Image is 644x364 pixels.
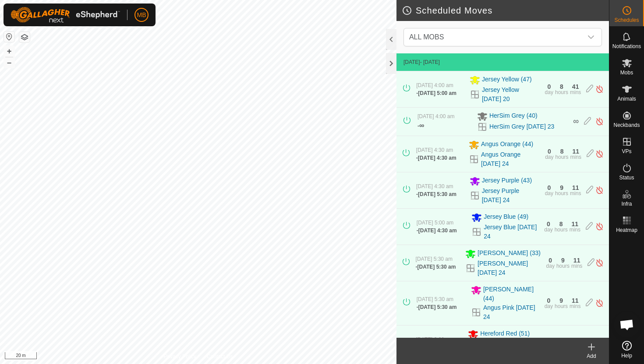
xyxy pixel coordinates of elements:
div: day [545,154,553,160]
span: [DATE] 5:30 am [418,304,457,310]
div: 8 [560,148,564,154]
div: - [416,263,456,271]
span: [DATE] 3:00 pm [416,336,453,343]
span: Infra [621,201,632,206]
div: mins [570,191,581,196]
span: [DATE] 5:30 am [417,296,453,302]
div: - [417,303,457,311]
div: 0 [548,338,552,344]
span: Jersey Yellow (47) [482,75,532,85]
div: 9 [560,185,563,191]
span: ∞ [573,117,579,126]
div: hours [555,304,568,309]
span: Help [621,353,632,358]
div: 8 [560,84,563,90]
div: 0 [547,297,550,304]
a: Privacy Policy [163,353,196,360]
a: Contact Us [207,353,233,360]
span: ALL MOBS [406,28,582,46]
span: Jersey Blue (49) [484,212,528,223]
span: [DATE] 5:30 am [416,256,453,262]
img: Turn off schedule move [595,185,604,195]
div: dropdown trigger [582,28,600,46]
div: mins [570,304,580,309]
span: Status [619,175,634,180]
span: [PERSON_NAME] (33) [478,248,541,259]
div: 0 [547,84,551,90]
a: Jersey Yellow [DATE] 20 [482,85,540,104]
img: Turn off schedule move [595,149,604,158]
h2: Scheduled Moves [402,5,609,16]
span: Animals [617,96,636,101]
button: Map Layers [19,32,30,42]
div: 11 [572,185,579,191]
button: – [4,57,14,68]
span: [PERSON_NAME] (44) [483,285,539,303]
span: Heatmap [616,227,637,233]
div: - [416,154,456,162]
span: [DATE] 5:30 am [418,191,456,197]
img: Turn off schedule move [595,222,604,231]
span: Schedules [614,17,639,23]
div: 11 [572,297,579,304]
span: MB [137,10,146,20]
span: [DATE] [403,59,420,65]
div: 11 [572,221,579,227]
div: 11 [573,257,580,263]
a: Angus Orange [DATE] 24 [481,150,540,168]
span: VPs [622,149,631,154]
div: 41 [572,84,579,90]
span: [DATE] 5:30 am [418,264,456,270]
div: 0 [547,185,551,191]
span: [DATE] 5:00 am [418,90,456,96]
span: [DATE] 4:30 am [418,227,457,234]
div: 11 [572,148,579,154]
a: Help [609,337,644,362]
div: mins [570,154,581,160]
a: Angus Pink [DATE] 24 [483,303,539,322]
span: - [DATE] [420,59,440,65]
span: Angus Orange (44) [481,140,533,150]
div: Add [574,352,609,360]
img: Turn off schedule move [595,298,604,308]
button: + [4,46,14,56]
img: Gallagher Logo [11,7,120,23]
span: Jersey Purple (43) [482,176,532,186]
div: 11 [573,338,580,344]
div: mins [571,263,582,269]
div: 9 [559,297,563,304]
div: hours [556,263,570,269]
img: Turn off schedule move [595,84,604,94]
div: day [544,227,552,232]
div: day [545,304,553,309]
div: mins [570,90,581,95]
div: - [417,227,457,234]
div: day [545,90,553,95]
div: hours [555,90,568,95]
span: Hereford Red (51) [480,329,530,339]
div: Open chat [614,311,640,338]
div: day [545,191,553,196]
div: 9 [560,338,564,344]
div: day [546,263,555,269]
div: mins [570,227,580,232]
a: HerSim Grey [DATE] 23 [489,122,554,131]
span: [DATE] 4:30 am [416,183,453,189]
div: 8 [559,221,563,227]
div: - [416,89,456,97]
span: HerSim Grey (40) [489,111,538,122]
div: 0 [547,221,550,227]
div: - [418,120,424,131]
a: Jersey Purple [DATE] 24 [482,186,540,205]
span: Mobs [620,70,633,75]
div: hours [555,227,568,232]
span: [DATE] 5:00 am [417,220,453,226]
span: ∞ [419,122,424,129]
div: hours [555,191,568,196]
div: - [416,190,456,198]
a: Jersey Blue [DATE] 24 [484,223,539,241]
span: [DATE] 4:30 am [416,147,453,153]
img: Turn off schedule move [595,258,604,267]
span: [DATE] 4:00 am [416,82,453,88]
img: Turn off schedule move [595,117,604,126]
